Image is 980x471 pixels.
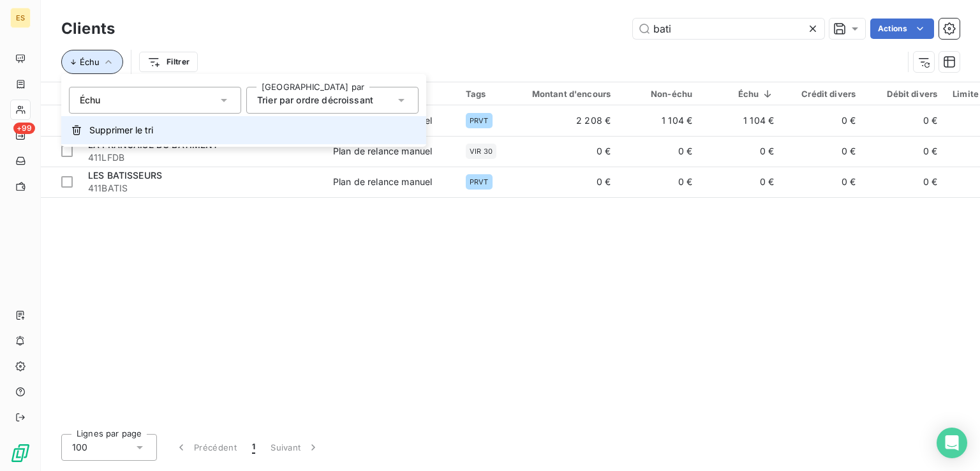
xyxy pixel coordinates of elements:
[167,434,244,461] button: Précédent
[333,145,432,158] div: Plan de relance manuel
[618,105,700,136] td: 1 104 €
[863,136,945,167] td: 0 €
[89,124,153,137] span: Supprimer le tri
[13,123,35,134] span: +99
[88,182,318,195] span: 411BATIS
[700,105,782,136] td: 1 104 €
[139,52,198,72] button: Filtrer
[700,167,782,197] td: 0 €
[10,8,31,28] div: ES
[80,94,101,107] span: Échu
[863,105,945,136] td: 0 €
[626,89,692,99] div: Non-échu
[782,105,863,136] td: 0 €
[470,147,493,155] span: VIR 30
[244,434,263,461] button: 1
[700,136,782,167] td: 0 €
[871,89,937,99] div: Débit divers
[466,89,501,99] div: Tags
[72,441,87,454] span: 100
[708,89,774,99] div: Échu
[618,167,700,197] td: 0 €
[618,136,700,167] td: 0 €
[257,94,373,105] span: Trier par ordre décroissant
[263,434,327,461] button: Suivant
[333,176,432,188] div: Plan de relance manuel
[782,136,863,167] td: 0 €
[789,89,856,99] div: Crédit divers
[80,57,100,67] span: Échu
[633,19,824,39] input: Rechercher
[470,178,489,186] span: PRVT
[252,441,255,454] span: 1
[509,136,619,167] td: 0 €
[937,428,967,458] div: Open Intercom Messenger
[88,151,318,164] span: 411LFDB
[61,116,426,144] button: Supprimer le tri
[470,117,489,124] span: PRVT
[61,50,123,74] button: Échu
[517,89,611,99] div: Montant d'encours
[782,167,863,197] td: 0 €
[61,17,115,40] h3: Clients
[870,19,934,39] button: Actions
[10,443,31,463] img: Logo LeanPay
[509,167,619,197] td: 0 €
[863,167,945,197] td: 0 €
[88,170,162,181] span: LES BATISSEURS
[509,105,619,136] td: 2 208 €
